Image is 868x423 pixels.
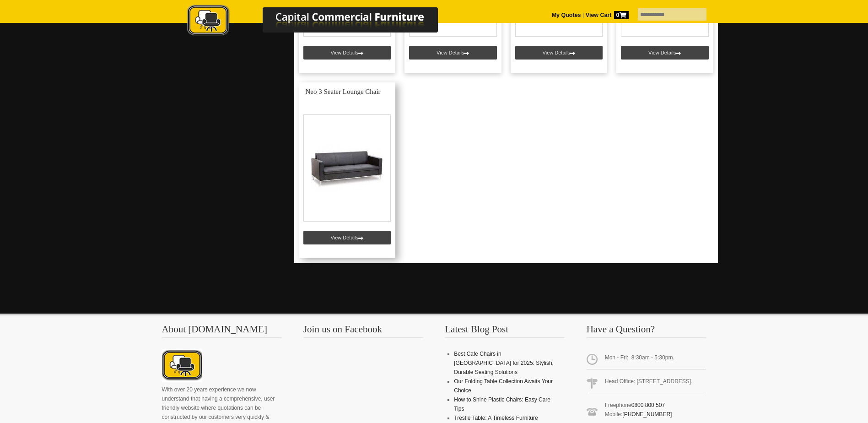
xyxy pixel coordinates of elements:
[631,402,665,408] a: 0800 800 507
[162,5,482,38] img: Capital Commercial Furniture Logo
[587,373,706,393] span: Head Office: [STREET_ADDRESS].
[587,325,706,338] h3: Have a Question?
[162,325,282,338] h3: About [DOMAIN_NAME]
[162,349,202,382] img: About CCFNZ Logo
[445,325,565,338] h3: Latest Blog Post
[586,12,629,18] strong: View Cart
[614,11,629,19] span: 0
[303,325,423,338] h3: Join us on Facebook
[454,351,554,375] a: Best Cafe Chairs in [GEOGRAPHIC_DATA] for 2025: Stylish, Durable Seating Solutions
[584,12,628,18] a: View Cart0
[454,396,550,412] a: How to Shine Plastic Chairs: Easy Care Tips
[552,12,581,18] a: My Quotes
[454,378,553,394] a: Our Folding Table Collection Awaits Your Choice
[622,411,672,418] a: [PHONE_NUMBER]
[162,5,482,41] a: Capital Commercial Furniture Logo
[587,349,706,369] span: Mon - Fri: 8:30am - 5:30pm.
